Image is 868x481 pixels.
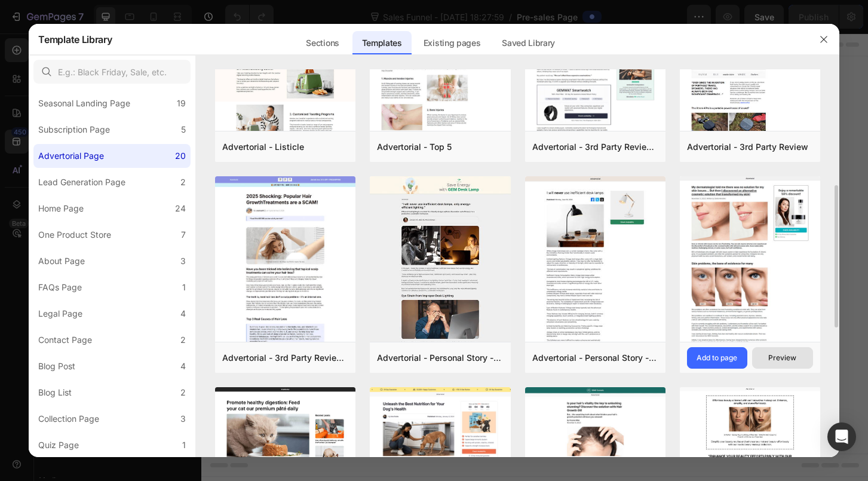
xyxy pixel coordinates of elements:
div: Preview [768,353,796,363]
div: 2 [180,385,186,400]
div: Blog Post [38,359,75,373]
div: 1 [182,280,186,295]
div: Start with Generating from URL or image [278,335,439,344]
button: Use existing page designs [237,268,373,292]
div: Blog List [38,385,72,400]
div: Advertorial - 3rd Party Review - The Before Image - Hair Supplement [222,351,348,365]
div: 3 [180,412,186,426]
div: 3 [180,254,186,268]
div: Advertorial - Listicle [222,140,304,154]
div: 1 [182,438,186,452]
input: E.g.: Black Friday, Sale, etc. [33,60,191,84]
div: Add to page [697,353,737,363]
div: About Page [38,254,85,268]
div: 20 [175,149,186,163]
div: Contact Page [38,333,92,347]
div: Advertorial Page [38,149,104,163]
div: Advertorial - Personal Story - Story Related Image [532,351,658,365]
div: Advertorial - Personal Story - The Before & After Image Style 4 [377,351,503,365]
div: FAQs Page [38,280,82,295]
div: 2 [180,333,186,347]
div: Advertorial - 3rd Party Review [687,140,808,154]
div: One Product Store [38,228,111,242]
div: Lead Generation Page [38,175,125,189]
div: Legal Page [38,307,82,321]
div: 4 [180,359,186,373]
div: Advertorial - Top 5 [377,140,452,154]
div: 19 [177,96,186,111]
div: Collection Page [38,412,99,426]
div: Subscription Page [38,122,110,137]
h2: Template Library [38,24,112,55]
div: 2 [180,175,186,189]
div: Start building with Sections/Elements or [268,244,449,258]
div: Quiz Page [38,438,79,452]
div: Seasonal Landing Page [38,96,130,111]
div: Existing pages [414,31,490,55]
div: Advertorial - 3rd Party Review - Product In Use Image [532,140,658,154]
div: 5 [181,122,186,137]
div: Templates [352,31,412,55]
button: Explore templates [380,268,481,292]
div: 4 [180,307,186,321]
div: Home Page [38,201,84,216]
div: Saved Library [492,31,565,55]
div: Sections [296,31,348,55]
button: Add to page [687,347,748,369]
button: Preview [752,347,813,369]
div: 7 [181,228,186,242]
div: 24 [175,201,186,216]
div: Open Intercom Messenger [827,422,856,451]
